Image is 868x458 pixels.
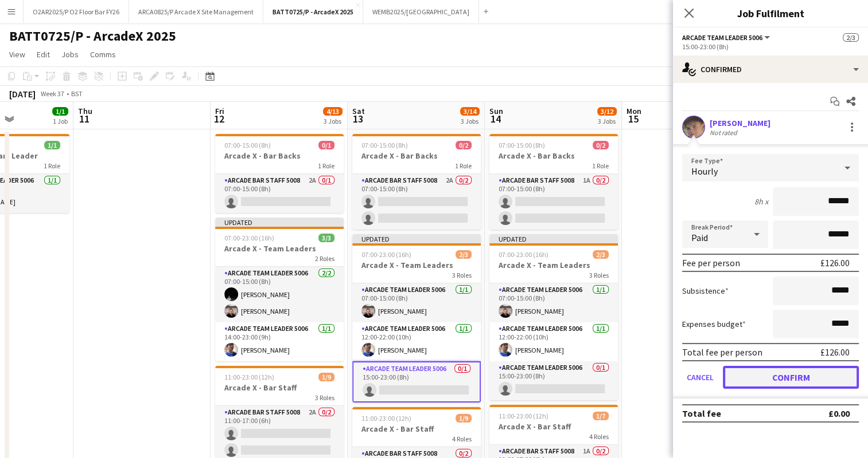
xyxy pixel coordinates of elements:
div: Updated [352,234,481,243]
div: Confirmed [673,56,868,83]
span: 1/1 [52,107,68,116]
span: Jobs [61,49,79,60]
app-card-role: Arcade Team Leader 50060/115:00-23:00 (8h) [352,361,481,402]
span: 1 Role [44,161,60,170]
div: BST [71,89,83,98]
app-job-card: 07:00-15:00 (8h)0/1Arcade X - Bar Backs1 RoleArcade Bar Staff 50082A0/107:00-15:00 (8h) [215,134,344,213]
label: Subsistence [682,286,729,296]
span: 1 Role [455,161,472,170]
span: 1/1 [44,141,60,149]
div: £0.00 [828,408,850,419]
h3: Arcade X - Team Leaders [489,260,618,270]
button: Cancel [682,366,718,389]
span: 11:00-23:00 (12h) [361,414,411,423]
h1: BATT0725/P - ArcadeX 2025 [9,27,176,45]
div: 3 Jobs [598,117,616,125]
span: Sun [489,106,503,116]
h3: Arcade X - Bar Staff [352,424,481,434]
app-card-role: Arcade Bar Staff 50081A0/207:00-15:00 (8h) [489,174,618,230]
button: WEMB2025/[GEOGRAPHIC_DATA] [363,1,479,23]
span: Sat [352,106,365,116]
h3: Job Fulfilment [673,6,868,21]
span: Edit [37,49,50,60]
span: 3 Roles [589,271,609,279]
div: Updated [489,234,618,243]
span: 07:00-15:00 (8h) [224,141,271,149]
span: 11 [76,112,92,125]
h3: Arcade X - Team Leaders [215,243,344,254]
span: 07:00-23:00 (16h) [499,250,548,259]
app-card-role: Arcade Team Leader 50061/114:00-23:00 (9h)[PERSON_NAME] [215,322,344,361]
span: Fri [215,106,224,116]
app-job-card: Updated07:00-23:00 (16h)2/3Arcade X - Team Leaders3 RolesArcade Team Leader 50061/107:00-15:00 (8... [352,234,481,402]
span: 07:00-15:00 (8h) [361,141,408,149]
span: 07:00-23:00 (16h) [361,250,411,259]
span: 3 Roles [315,393,334,402]
span: 3 Roles [452,271,472,279]
button: ARCA0825/P Arcade X Site Management [129,1,263,23]
h3: Arcade X - Bar Backs [489,151,618,161]
div: 8h x [754,196,768,207]
div: 07:00-15:00 (8h)0/2Arcade X - Bar Backs1 RoleArcade Bar Staff 50082A0/207:00-15:00 (8h) [352,134,481,230]
app-card-role: Arcade Bar Staff 50082A0/207:00-15:00 (8h) [352,174,481,230]
span: 2/3 [593,250,609,259]
div: 1 Job [53,117,68,125]
button: BATT0725/P - ArcadeX 2025 [263,1,363,23]
button: O2AR2025/P O2 Floor Bar FY26 [24,1,129,23]
span: 13 [351,112,365,125]
a: Edit [32,47,55,62]
button: Confirm [723,366,859,389]
span: Mon [626,106,641,116]
label: Expenses budget [682,319,746,329]
span: Paid [691,232,708,243]
app-job-card: 07:00-15:00 (8h)0/2Arcade X - Bar Backs1 RoleArcade Bar Staff 50081A0/207:00-15:00 (8h) [489,134,618,230]
span: 11:00-23:00 (12h) [224,373,274,381]
span: 4/13 [323,107,342,116]
span: 1/7 [593,412,609,420]
div: [PERSON_NAME] [710,118,770,128]
h3: Arcade X - Bar Staff [489,421,618,432]
span: 3/14 [460,107,480,116]
div: £126.00 [820,257,850,269]
app-card-role: Arcade Team Leader 50060/115:00-23:00 (8h) [489,361,618,400]
a: Comms [85,47,120,62]
div: Total fee per person [682,346,762,358]
span: 3/12 [597,107,617,116]
span: 11:00-23:00 (12h) [499,412,548,420]
span: 0/2 [456,141,472,149]
h3: Arcade X - Bar Backs [215,151,344,161]
div: 15:00-23:00 (8h) [682,42,859,51]
span: Comms [90,49,116,60]
div: Total fee [682,408,721,419]
div: Fee per person [682,257,740,269]
app-card-role: Arcade Team Leader 50061/107:00-15:00 (8h)[PERSON_NAME] [489,283,618,322]
div: 3 Jobs [324,117,342,125]
span: 1 Role [318,161,334,170]
app-job-card: Updated07:00-23:00 (16h)2/3Arcade X - Team Leaders3 RolesArcade Team Leader 50061/107:00-15:00 (8... [489,234,618,400]
span: 1 Role [592,161,609,170]
span: 3/3 [318,234,334,242]
span: 14 [488,112,503,125]
span: View [9,49,25,60]
div: Updated [215,218,344,227]
h3: Arcade X - Bar Staff [215,382,344,393]
app-card-role: Arcade Bar Staff 50082A0/107:00-15:00 (8h) [215,174,344,213]
span: 07:00-15:00 (8h) [499,141,545,149]
span: 0/2 [593,141,609,149]
app-card-role: Arcade Team Leader 50061/107:00-15:00 (8h)[PERSON_NAME] [352,283,481,322]
span: 2/3 [843,33,859,42]
span: Hourly [691,165,718,177]
span: 12 [213,112,224,125]
app-job-card: Updated07:00-23:00 (16h)3/3Arcade X - Team Leaders2 RolesArcade Team Leader 50062/207:00-15:00 (8... [215,218,344,361]
div: 3 Jobs [461,117,479,125]
span: 1/9 [318,373,334,381]
span: 2/3 [456,250,472,259]
span: 2 Roles [315,254,334,263]
a: Jobs [57,47,83,62]
button: Arcade Team Leader 5006 [682,33,772,42]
